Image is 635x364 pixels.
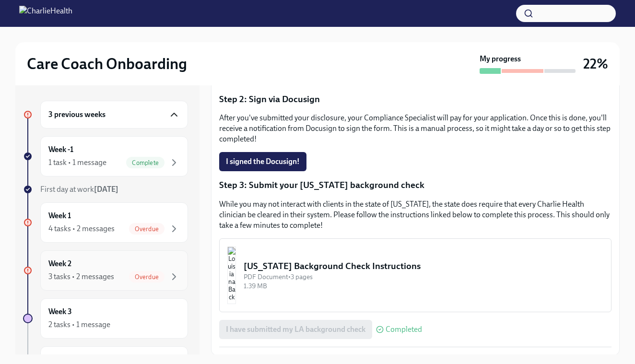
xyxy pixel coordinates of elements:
[126,159,165,166] span: Complete
[129,225,165,233] span: Overdue
[244,260,603,272] div: [US_STATE] Background Check Instructions
[219,113,611,144] p: After you've submitted your disclosure, your Compliance Specialist will pay for your application....
[129,273,165,281] span: Overdue
[23,202,188,243] a: Week 14 tasks • 2 messagesOverdue
[219,238,611,312] button: [US_STATE] Background Check InstructionsPDF Document•3 pages1.39 MB
[227,247,236,304] img: Louisiana Background Check Instructions
[480,54,521,64] strong: My progress
[48,319,110,330] div: 2 tasks • 1 message
[23,184,188,195] a: First day at work[DATE]
[219,199,611,231] p: While you may not interact with clients in the state of [US_STATE], the state does require that e...
[48,211,71,221] h6: Week 1
[583,55,608,72] h3: 22%
[219,179,611,191] p: Step 3: Submit your [US_STATE] background check
[226,157,300,166] span: I signed the Docusign!
[48,223,115,234] div: 4 tasks • 2 messages
[386,326,422,333] span: Completed
[48,109,106,120] h6: 3 previous weeks
[23,298,188,339] a: Week 32 tasks • 1 message
[27,54,187,73] h2: Care Coach Onboarding
[40,101,188,129] div: 3 previous weeks
[23,136,188,176] a: Week -11 task • 1 messageComplete
[48,157,106,168] div: 1 task • 1 message
[48,271,114,282] div: 3 tasks • 2 messages
[244,282,603,291] div: 1.39 MB
[48,258,71,269] h6: Week 2
[219,93,611,106] p: Step 2: Sign via Docusign
[48,144,73,155] h6: Week -1
[23,250,188,291] a: Week 23 tasks • 2 messagesOverdue
[19,6,72,21] img: CharlieHealth
[219,152,306,171] button: I signed the Docusign!
[48,306,72,317] h6: Week 3
[40,185,118,194] span: First day at work
[244,272,603,282] div: PDF Document • 3 pages
[94,185,118,194] strong: [DATE]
